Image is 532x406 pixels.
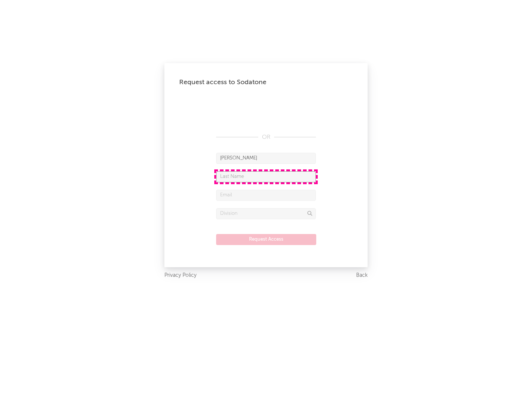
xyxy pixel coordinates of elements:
input: Division [216,208,316,219]
input: First Name [216,153,316,164]
input: Last Name [216,171,316,182]
div: Request access to Sodatone [179,78,353,87]
a: Privacy Policy [164,271,197,280]
input: Email [216,190,316,201]
a: Back [356,271,368,280]
button: Request Access [216,234,316,245]
div: OR [216,133,316,142]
